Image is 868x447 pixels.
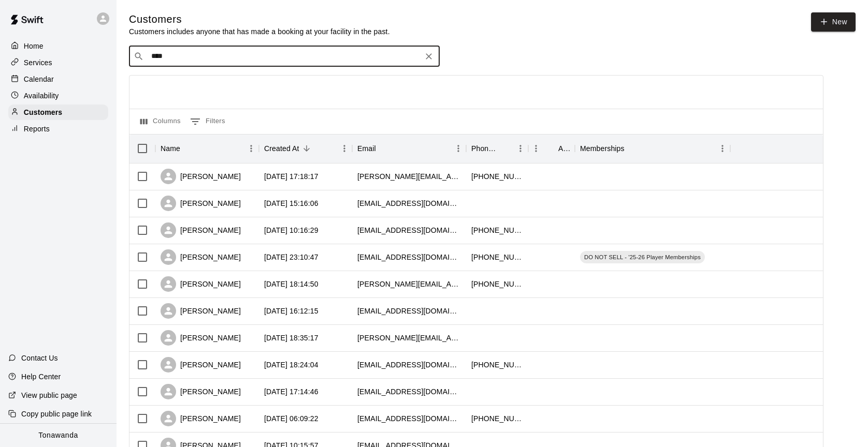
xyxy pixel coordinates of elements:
[24,41,44,51] p: Home
[264,252,319,262] div: 2025-09-12 23:10:47
[259,134,352,163] div: Created At
[357,225,461,235] div: bekkibattista@gmail.com
[24,124,50,134] p: Reports
[161,303,241,319] div: [PERSON_NAME]
[161,134,180,163] div: Name
[811,12,856,32] a: New
[161,196,241,211] div: [PERSON_NAME]
[357,360,461,370] div: kkowalski17@hotmail.com
[24,107,62,117] p: Customers
[264,306,319,316] div: 2025-09-12 16:12:15
[161,330,241,346] div: [PERSON_NAME]
[357,306,461,316] div: marlenabelsito@gmail.com
[155,134,259,163] div: Name
[376,141,390,156] button: Sort
[575,134,730,163] div: Memberships
[580,134,625,163] div: Memberships
[21,353,58,363] p: Contact Us
[8,105,108,120] a: Customers
[471,413,523,424] div: +17167993753
[558,134,570,163] div: Age
[187,113,228,130] button: Show filters
[8,55,108,70] a: Services
[498,141,513,156] button: Sort
[357,198,461,208] div: krkwasniak@gmail.com
[528,141,544,156] button: Menu
[264,333,319,343] div: 2025-09-11 18:35:17
[471,134,498,163] div: Phone Number
[466,134,528,163] div: Phone Number
[180,141,195,156] button: Sort
[357,279,461,289] div: utzig.christine@gmail.com
[21,371,61,382] p: Help Center
[357,252,461,262] div: hozayz89@yahoo.com
[264,225,319,235] div: 2025-09-13 10:16:29
[264,279,319,289] div: 2025-09-12 18:14:50
[715,141,730,156] button: Menu
[580,251,705,263] div: DO NOT SELL - '25-26 Player Memberships
[24,91,59,101] p: Availability
[161,222,241,238] div: [PERSON_NAME]
[21,390,77,400] p: View public page
[264,386,319,397] div: 2025-09-11 17:14:46
[471,252,523,262] div: +17164004219
[161,169,241,184] div: [PERSON_NAME]
[357,333,461,343] div: branden.kowalski@gmail.com
[264,134,299,163] div: Created At
[8,38,108,54] a: Home
[299,141,314,156] button: Sort
[129,46,440,67] div: Search customers by name or email
[471,360,523,370] div: +17169825797
[161,249,241,265] div: [PERSON_NAME]
[357,413,461,424] div: joshwagnerpmc@gmail.com
[357,134,376,163] div: Email
[264,360,319,370] div: 2025-09-11 18:24:04
[357,386,461,397] div: cotter77@gmail.com
[422,49,436,64] button: Clear
[24,57,52,68] p: Services
[352,134,466,163] div: Email
[8,88,108,103] a: Availability
[161,411,241,426] div: [PERSON_NAME]
[138,113,183,130] button: Select columns
[580,253,705,261] span: DO NOT SELL - '25-26 Player Memberships
[8,71,108,87] a: Calendar
[21,409,92,419] p: Copy public page link
[544,141,558,156] button: Sort
[8,121,108,137] a: Reports
[129,26,390,37] p: Customers includes anyone that has made a booking at your facility in the past.
[264,171,319,182] div: 2025-09-15 17:18:17
[528,134,575,163] div: Age
[471,225,523,235] div: +17167150371
[337,141,352,156] button: Menu
[471,171,523,182] div: +17164810939
[264,413,319,424] div: 2025-09-05 06:09:22
[471,279,523,289] div: +17168670267
[24,74,54,84] p: Calendar
[161,357,241,373] div: [PERSON_NAME]
[451,141,466,156] button: Menu
[129,12,390,26] h5: Customers
[264,198,319,208] div: 2025-09-15 15:16:06
[357,171,461,182] div: nolan.nobile04@gmail.com
[38,430,78,441] p: Tonawanda
[625,141,639,156] button: Sort
[243,141,259,156] button: Menu
[161,384,241,399] div: [PERSON_NAME]
[161,276,241,292] div: [PERSON_NAME]
[513,141,528,156] button: Menu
